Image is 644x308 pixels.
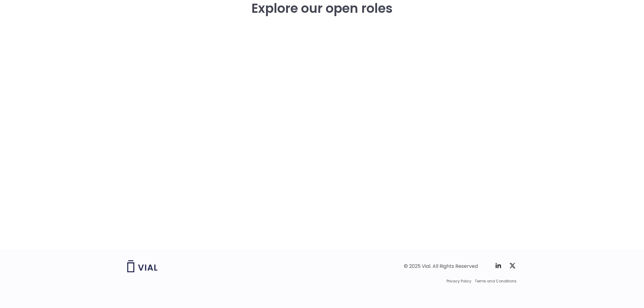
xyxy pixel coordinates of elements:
[446,278,471,284] a: Privacy Policy
[251,1,393,16] h3: Explore our open roles
[404,263,478,270] div: © 2025 Vial. All Rights Reserved
[127,260,158,272] img: Vial logo wih "Vial" spelled out
[475,278,517,284] a: Terms and Conditions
